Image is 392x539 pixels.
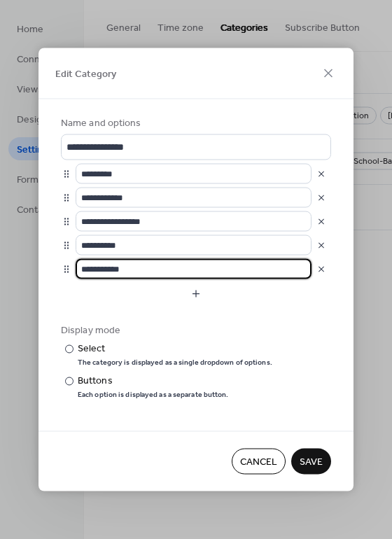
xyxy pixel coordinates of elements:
[55,67,116,82] span: Edit Category
[232,449,286,475] button: Cancel
[240,455,277,470] span: Cancel
[300,455,323,470] span: Save
[78,374,226,388] div: Buttons
[61,323,328,338] div: Display mode
[61,116,328,131] div: Name and options
[78,358,272,367] div: The category is displayed as a single dropdown of options.
[291,449,331,475] button: Save
[78,390,229,400] div: Each option is displayed as a separate button.
[78,342,269,356] div: Select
